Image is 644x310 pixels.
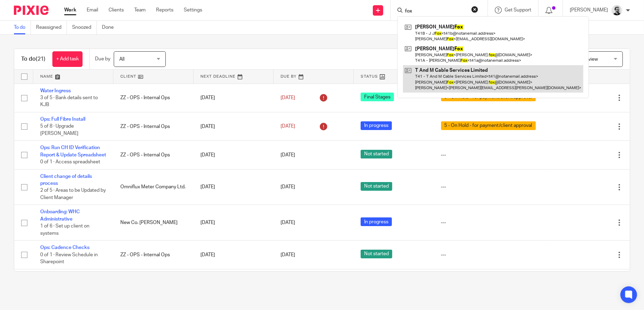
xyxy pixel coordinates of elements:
[194,241,274,269] td: [DATE]
[194,169,274,205] td: [DATE]
[40,209,80,221] a: Onboarding: WHC Administrative
[113,205,194,241] td: New Co. [PERSON_NAME]
[194,269,274,298] td: [DATE]
[113,141,194,169] td: ZZ - OPS - Internal Ops
[281,95,295,100] span: [DATE]
[194,84,274,112] td: [DATE]
[611,5,622,16] img: Jack_2025.jpg
[404,8,467,15] input: Search
[109,7,124,14] a: Clients
[113,241,194,269] td: ZZ - OPS - Internal Ops
[87,7,98,14] a: Email
[40,145,106,157] a: Ops: Run CH ID Verification Report & Update Spreadsheet
[281,184,295,189] span: [DATE]
[40,188,106,200] span: 2 of 5 · Areas to be Updated by Client Manager
[119,57,124,62] span: All
[14,6,49,15] img: Pixie
[281,252,295,257] span: [DATE]
[441,152,543,158] div: ---
[40,245,89,250] a: Ops: Cadence Checks
[281,153,295,157] span: [DATE]
[441,121,536,130] span: 5 - On Hold - for payment/client approval
[14,21,31,34] a: To do
[64,7,76,14] a: Work
[361,217,392,226] span: In progress
[441,251,543,258] div: ---
[40,95,98,107] span: 3 of 5 · Bank details sent to KJB
[281,124,295,129] span: [DATE]
[40,160,100,164] span: 0 of 1 · Access spreadsheet
[40,224,89,236] span: 1 of 6 · Set up client on systems
[194,141,274,169] td: [DATE]
[40,117,85,122] a: Ops: Full Fibre Install
[36,56,45,62] span: (21)
[113,169,194,205] td: Omniflux Meter Company Ltd.
[113,84,194,112] td: ZZ - OPS - Internal Ops
[113,269,194,298] td: ZZ - OPS - Internal Ops
[471,6,478,13] button: Clear
[156,7,173,14] a: Reports
[184,7,202,14] a: Settings
[40,88,71,93] a: Water Ingress
[570,7,608,14] p: [PERSON_NAME]
[102,21,119,34] a: Done
[113,112,194,140] td: ZZ - OPS - Internal Ops
[441,183,543,190] div: ---
[281,220,295,225] span: [DATE]
[361,121,392,130] span: In progress
[194,205,274,241] td: [DATE]
[361,250,392,258] span: Not started
[441,219,543,226] div: ---
[194,112,274,140] td: [DATE]
[72,21,97,34] a: Snoozed
[36,21,67,34] a: Reassigned
[361,182,392,191] span: Not started
[21,55,45,63] h1: To do
[52,51,83,67] a: + Add task
[134,7,146,14] a: Team
[40,124,78,136] span: 5 of 8 · Upgrade [PERSON_NAME]
[40,174,92,186] a: Client change of details process
[361,150,392,158] span: Not started
[40,252,98,265] span: 0 of 1 · Review Schedule in Sharepoint
[505,8,531,12] span: Get Support
[95,55,110,62] p: Due by
[361,93,394,101] span: Final Stages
